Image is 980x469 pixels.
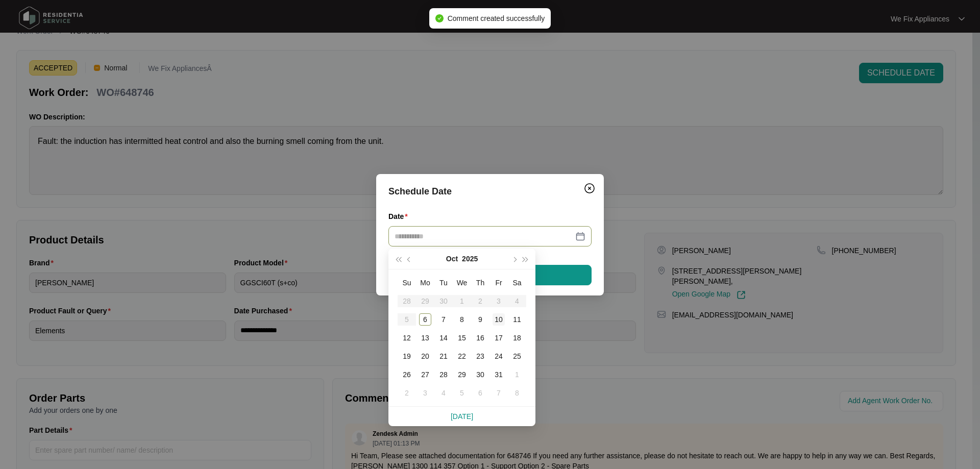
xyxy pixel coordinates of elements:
[511,332,523,344] div: 18
[511,387,523,399] div: 8
[437,350,450,362] div: 21
[434,329,453,347] td: 2025-10-14
[401,350,413,362] div: 19
[489,347,508,365] td: 2025-10-24
[456,368,468,381] div: 29
[419,313,431,326] div: 6
[446,249,458,269] button: Oct
[508,310,526,329] td: 2025-10-11
[489,274,508,292] th: Fr
[416,274,434,292] th: Mo
[508,329,526,347] td: 2025-10-18
[419,332,431,344] div: 13
[489,365,508,384] td: 2025-10-31
[398,274,416,292] th: Su
[419,368,431,381] div: 27
[453,365,471,384] td: 2025-10-29
[453,310,471,329] td: 2025-10-08
[388,211,412,221] label: Date
[416,347,434,365] td: 2025-10-20
[453,329,471,347] td: 2025-10-15
[419,387,431,399] div: 3
[471,347,489,365] td: 2025-10-23
[471,329,489,347] td: 2025-10-16
[437,313,450,326] div: 7
[434,365,453,384] td: 2025-10-28
[471,310,489,329] td: 2025-10-09
[493,313,505,326] div: 10
[453,274,471,292] th: We
[416,384,434,402] td: 2025-11-03
[434,274,453,292] th: Tu
[416,365,434,384] td: 2025-10-27
[489,310,508,329] td: 2025-10-10
[416,310,434,329] td: 2025-10-06
[434,384,453,402] td: 2025-11-04
[456,350,468,362] div: 22
[474,387,486,399] div: 6
[493,368,505,381] div: 31
[462,249,478,269] button: 2025
[474,368,486,381] div: 30
[456,313,468,326] div: 8
[448,14,545,22] span: Comment created successfully
[416,329,434,347] td: 2025-10-13
[508,347,526,365] td: 2025-10-25
[398,347,416,365] td: 2025-10-19
[451,412,473,421] a: [DATE]
[398,329,416,347] td: 2025-10-12
[474,313,486,326] div: 9
[456,332,468,344] div: 15
[508,365,526,384] td: 2025-11-01
[471,384,489,402] td: 2025-11-06
[401,368,413,381] div: 26
[493,332,505,344] div: 17
[511,350,523,362] div: 25
[471,274,489,292] th: Th
[434,310,453,329] td: 2025-10-07
[508,274,526,292] th: Sa
[388,184,592,199] div: Schedule Date
[581,180,598,196] button: Close
[583,182,596,194] img: closeCircle
[489,329,508,347] td: 2025-10-17
[401,332,413,344] div: 12
[456,387,468,399] div: 5
[434,347,453,365] td: 2025-10-21
[398,384,416,402] td: 2025-11-02
[493,387,505,399] div: 7
[435,14,444,22] span: check-circle
[453,347,471,365] td: 2025-10-22
[474,350,486,362] div: 23
[453,384,471,402] td: 2025-11-05
[401,387,413,399] div: 2
[474,332,486,344] div: 16
[511,313,523,326] div: 11
[471,365,489,384] td: 2025-10-30
[493,350,505,362] div: 24
[437,368,450,381] div: 28
[395,231,573,242] input: Date
[489,384,508,402] td: 2025-11-07
[511,368,523,381] div: 1
[419,350,431,362] div: 20
[437,332,450,344] div: 14
[508,384,526,402] td: 2025-11-08
[398,365,416,384] td: 2025-10-26
[437,387,450,399] div: 4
